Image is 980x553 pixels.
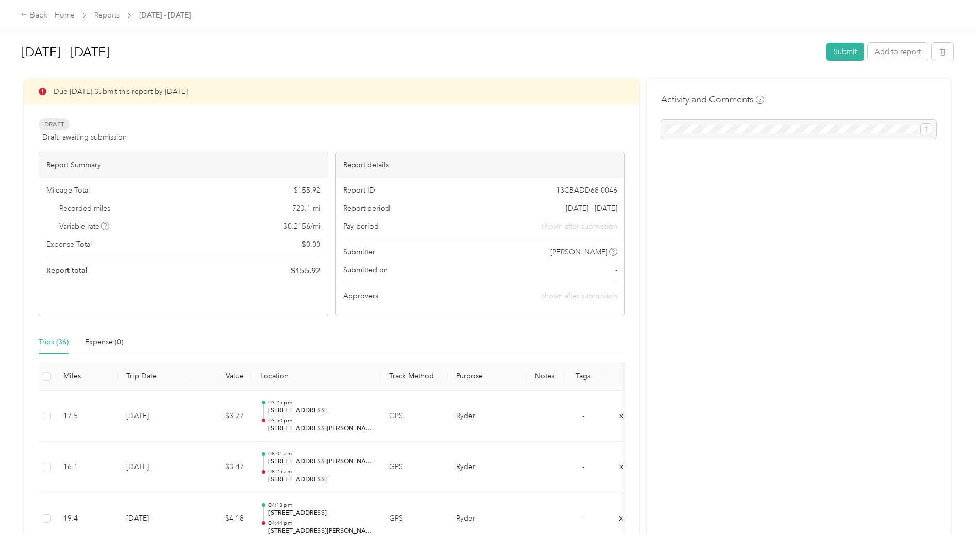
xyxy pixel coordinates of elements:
[268,424,373,434] p: [STREET_ADDRESS][PERSON_NAME]
[566,203,617,214] span: [DATE] - [DATE]
[190,442,252,493] td: $3.47
[46,185,90,196] span: Mileage Total
[118,362,190,391] th: Trip Date
[118,493,190,545] td: [DATE]
[139,10,191,21] span: [DATE] - [DATE]
[343,185,375,196] span: Report ID
[94,11,120,20] a: Reports
[268,399,373,406] p: 03:25 pm
[24,79,639,104] div: Due [DATE]. Submit this report by [DATE]
[55,442,118,493] td: 16.1
[118,391,190,442] td: [DATE]
[268,450,373,457] p: 08:01 am
[582,411,584,420] span: -
[343,247,375,257] span: Submitter
[542,221,617,232] span: shown after submission
[190,362,252,391] th: Value
[343,265,388,275] span: Submitted on
[39,337,69,348] div: Trips (36)
[550,247,607,257] span: [PERSON_NAME]
[525,362,564,391] th: Notes
[268,527,373,536] p: [STREET_ADDRESS][PERSON_NAME]
[46,239,92,250] span: Expense Total
[22,40,819,64] h1: Sep 1 - 30, 2025
[55,11,75,20] a: Home
[268,520,373,527] p: 04:44 pm
[268,417,373,424] p: 03:50 pm
[42,132,127,143] span: Draft, awaiting submission
[21,9,47,22] div: Back
[268,406,373,416] p: [STREET_ADDRESS]
[268,502,373,509] p: 04:13 pm
[55,493,118,545] td: 19.4
[381,442,448,493] td: GPS
[661,93,764,106] h4: Activity and Comments
[343,290,378,301] span: Approvers
[381,362,448,391] th: Track Method
[868,43,928,61] button: Add to report
[336,152,624,178] div: Report details
[118,442,190,493] td: [DATE]
[39,152,328,178] div: Report Summary
[55,391,118,442] td: 17.5
[826,43,864,61] button: Submit
[448,391,525,442] td: Ryder
[252,362,381,391] th: Location
[59,221,110,232] span: Variable rate
[268,457,373,466] p: [STREET_ADDRESS][PERSON_NAME]
[46,265,88,276] span: Report total
[268,475,373,485] p: [STREET_ADDRESS]
[59,203,110,214] span: Recorded miles
[582,514,584,523] span: -
[55,362,118,391] th: Miles
[283,221,320,232] span: $ 0.2156 / mi
[190,493,252,545] td: $4.18
[294,185,320,196] span: $ 155.92
[85,337,123,348] div: Expense (0)
[556,185,617,196] span: 13CBADD68-0046
[343,203,390,214] span: Report period
[564,362,602,391] th: Tags
[582,462,584,471] span: -
[381,493,448,545] td: GPS
[448,493,525,545] td: Ryder
[302,239,320,250] span: $ 0.00
[190,391,252,442] td: $3.77
[448,442,525,493] td: Ryder
[39,118,70,130] span: Draft
[291,265,320,277] span: $ 155.92
[448,362,525,391] th: Purpose
[615,265,617,275] span: -
[268,509,373,518] p: [STREET_ADDRESS]
[922,495,980,553] iframe: Everlance-gr Chat Button Frame
[268,468,373,475] p: 08:25 am
[542,291,617,300] span: shown after submission
[343,221,379,232] span: Pay period
[292,203,320,214] span: 723.1 mi
[381,391,448,442] td: GPS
